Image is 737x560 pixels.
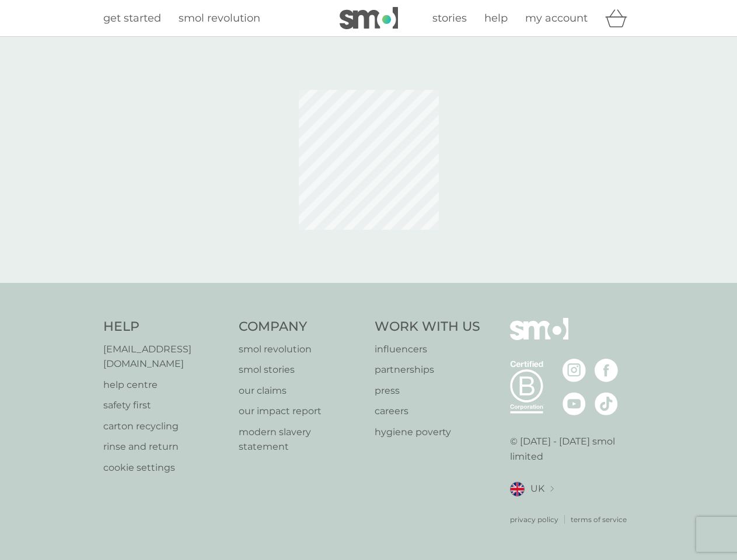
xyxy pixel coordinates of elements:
[239,425,363,454] a: modern slavery statement
[595,359,618,382] img: visit the smol Facebook page
[432,12,467,24] span: stories
[239,318,363,336] h4: Company
[525,10,588,27] a: my account
[375,318,480,336] h4: Work With Us
[340,7,398,29] img: smol
[103,12,161,24] span: get started
[525,12,588,24] span: my account
[103,439,228,454] a: rinse and return
[510,514,558,525] a: privacy policy
[103,377,228,393] a: help centre
[239,383,363,398] a: our claims
[239,362,363,377] a: smol stories
[484,12,508,24] span: help
[571,514,627,525] a: terms of service
[484,10,508,27] a: help
[550,486,554,492] img: select a new location
[179,12,260,24] span: smol revolution
[563,359,586,382] img: visit the smol Instagram page
[432,10,467,27] a: stories
[563,392,586,415] img: visit the smol Youtube page
[103,460,228,475] a: cookie settings
[530,481,544,496] span: UK
[375,404,480,419] a: careers
[239,342,363,357] a: smol revolution
[595,392,618,415] img: visit the smol Tiktok page
[103,10,161,27] a: get started
[510,318,568,358] img: smol
[239,404,363,419] a: our impact report
[103,318,228,336] h4: Help
[375,383,480,398] a: press
[179,10,260,27] a: smol revolution
[605,6,634,30] div: basket
[510,434,634,464] p: © [DATE] - [DATE] smol limited
[375,425,480,440] a: hygiene poverty
[375,362,480,377] a: partnerships
[103,398,228,413] a: safety first
[103,419,228,434] a: carton recycling
[510,482,525,496] img: UK flag
[103,342,228,372] a: [EMAIL_ADDRESS][DOMAIN_NAME]
[375,342,480,357] a: influencers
